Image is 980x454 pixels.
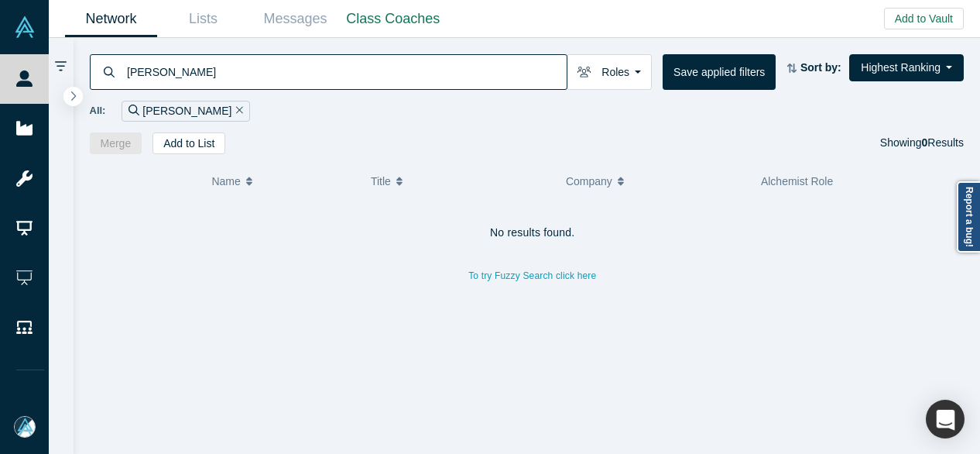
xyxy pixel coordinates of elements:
[566,165,612,198] span: Company
[371,165,550,198] button: Title
[567,54,652,90] button: Roles
[122,101,250,122] div: [PERSON_NAME]
[157,1,249,37] a: Lists
[922,136,928,149] strong: 0
[761,175,833,187] span: Alchemist Role
[14,416,36,438] img: Mia Scott's Account
[800,61,841,74] strong: Sort by:
[371,165,391,198] span: Title
[457,266,607,286] button: To try Fuzzy Search click here
[152,132,225,154] button: Add to List
[249,1,341,37] a: Messages
[884,8,964,29] button: Add to Vault
[211,165,355,198] button: Name
[341,1,445,37] a: Class Coaches
[880,132,964,154] div: Showing
[211,165,240,198] span: Name
[663,54,776,90] button: Save applied filters
[125,53,567,90] input: Search by name, title, company, summary, expertise, investment criteria or topics of focus
[922,136,964,149] span: Results
[90,103,106,119] span: All:
[957,181,980,253] a: Report a bug!
[14,16,36,38] img: Alchemist Vault Logo
[90,226,976,239] h4: No results found.
[566,165,745,198] button: Company
[65,1,157,37] a: Network
[90,132,142,154] button: Merge
[849,54,964,81] button: Highest Ranking
[231,102,243,120] button: Remove Filter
